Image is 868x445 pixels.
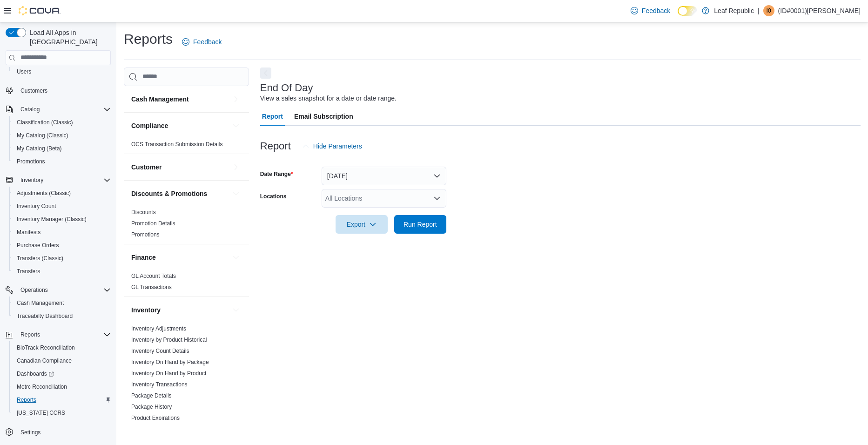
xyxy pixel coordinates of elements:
a: Inventory On Hand by Product [131,370,206,377]
a: Settings [17,427,44,438]
span: Catalog [17,104,111,115]
button: Finance [131,253,229,262]
span: Reports [13,394,111,405]
h3: Finance [131,253,156,262]
button: Transfers (Classic) [9,252,114,265]
span: Purchase Orders [17,242,59,249]
a: Canadian Compliance [13,355,75,366]
button: Traceabilty Dashboard [9,310,114,323]
span: Purchase Orders [13,240,111,251]
span: Inventory Manager (Classic) [13,214,111,225]
span: My Catalog (Beta) [13,143,111,154]
button: Operations [17,284,52,296]
a: Inventory Adjustments [131,325,186,332]
div: Discounts & Promotions [124,207,249,244]
button: [US_STATE] CCRS [9,406,114,419]
input: Dark Mode [678,6,697,16]
span: Cash Management [17,299,64,307]
span: Inventory by Product Historical [131,336,207,344]
button: Finance [230,252,242,263]
h3: Report [260,141,291,152]
a: Traceabilty Dashboard [13,310,76,322]
a: Dashboards [9,367,114,380]
button: Customers [2,84,114,97]
a: GL Account Totals [131,273,176,279]
button: Next [260,67,271,79]
span: Washington CCRS [13,407,111,418]
button: Hide Parameters [298,137,366,155]
span: Inventory On Hand by Product [131,370,206,377]
span: Transfers (Classic) [13,253,111,264]
button: Operations [2,283,114,297]
button: My Catalog (Classic) [9,129,114,142]
a: Reports [13,394,40,405]
span: Feedback [642,6,670,15]
span: Metrc Reconciliation [17,383,67,391]
span: Promotions [17,158,45,165]
span: Inventory [20,176,43,184]
span: GL Account Totals [131,272,176,280]
button: Compliance [131,121,229,130]
button: Cash Management [9,297,114,310]
span: My Catalog (Beta) [17,145,62,152]
span: Export [341,215,382,234]
span: BioTrack Reconciliation [17,344,75,351]
span: Report [262,107,283,126]
span: Inventory Transactions [131,381,188,388]
h1: Reports [124,30,173,48]
h3: Cash Management [131,94,189,104]
span: Inventory Count Details [131,347,189,355]
span: Transfers [17,268,40,275]
a: Adjustments (Classic) [13,188,74,199]
span: Transfers [13,266,111,277]
span: Manifests [13,227,111,238]
span: Inventory Adjustments [131,325,186,332]
span: My Catalog (Classic) [17,132,68,139]
a: Feedback [627,1,674,20]
button: BioTrack Reconciliation [9,341,114,354]
a: Classification (Classic) [13,117,77,128]
button: Adjustments (Classic) [9,187,114,200]
a: Inventory Manager (Classic) [13,214,90,225]
label: Date Range [260,170,293,178]
div: View a sales snapshot for a date or date range. [260,94,397,103]
span: Cash Management [13,297,111,309]
h3: End Of Day [260,82,313,94]
button: Canadian Compliance [9,354,114,367]
button: Transfers [9,265,114,278]
span: OCS Transaction Submission Details [131,141,223,148]
h3: Discounts & Promotions [131,189,207,198]
span: GL Transactions [131,283,172,291]
span: Metrc Reconciliation [13,381,111,392]
button: Inventory Manager (Classic) [9,213,114,226]
span: Catalog [20,106,40,113]
span: Customers [17,85,111,96]
button: Purchase Orders [9,239,114,252]
a: Transfers [13,266,44,277]
span: My Catalog (Classic) [13,130,111,141]
span: Traceabilty Dashboard [13,310,111,322]
span: Settings [20,429,40,436]
h3: Customer [131,162,161,172]
a: Transfers (Classic) [13,253,67,264]
a: BioTrack Reconciliation [13,342,79,353]
span: Reports [17,396,36,404]
span: BioTrack Reconciliation [13,342,111,353]
button: Cash Management [230,94,242,105]
button: My Catalog (Beta) [9,142,114,155]
a: Manifests [13,227,44,238]
a: Promotions [13,156,49,167]
label: Locations [260,193,287,200]
button: Customer [230,162,242,173]
button: Inventory [17,175,47,186]
a: Dashboards [13,368,58,379]
button: Catalog [17,104,43,115]
a: Feedback [178,33,225,51]
button: Promotions [9,155,114,168]
button: Cash Management [131,94,229,104]
span: Dashboards [17,370,54,378]
a: Metrc Reconciliation [13,381,71,392]
a: Inventory by Product Historical [131,337,207,343]
button: [DATE] [322,167,446,185]
span: Canadian Compliance [17,357,72,364]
